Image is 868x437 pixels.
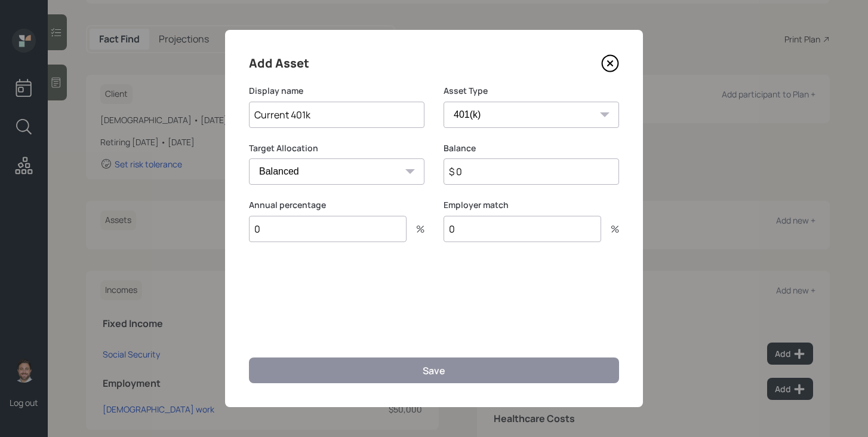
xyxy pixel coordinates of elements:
[249,199,424,211] label: Annual percentage
[249,54,309,73] h4: Add Asset
[423,364,445,377] div: Save
[444,199,619,211] label: Employer match
[601,224,619,234] div: %
[444,142,619,154] label: Balance
[407,224,424,234] div: %
[249,357,619,383] button: Save
[249,142,424,154] label: Target Allocation
[249,85,424,97] label: Display name
[444,85,619,97] label: Asset Type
